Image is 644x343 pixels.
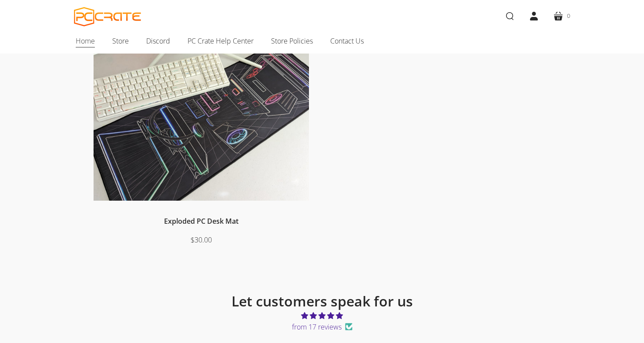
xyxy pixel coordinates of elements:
span: from 17 reviews [134,321,510,333]
span: PC Crate Help Center [188,35,254,47]
a: Discord [138,32,179,50]
a: 0 [546,4,577,28]
a: Store [104,32,138,50]
img: Desk mat on desk with keyboard, monitor, and mouse. [94,38,309,201]
a: Home [67,32,104,50]
span: 0 [567,11,570,20]
span: Contact Us [330,35,364,47]
a: PC Crate Help Center [179,32,262,50]
span: Store [112,35,129,47]
span: Home [76,35,95,47]
a: Store Policies [262,32,322,50]
span: Store Policies [271,35,313,47]
nav: Main navigation [61,32,583,54]
h2: Let customers speak for us [134,293,510,310]
a: PC CRATE [74,7,141,27]
a: Exploded PC Desk Mat [164,216,238,226]
a: Contact Us [322,32,372,50]
span: $30.00 [191,235,212,245]
span: 4.76 stars [134,310,510,321]
span: Discord [146,35,170,47]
